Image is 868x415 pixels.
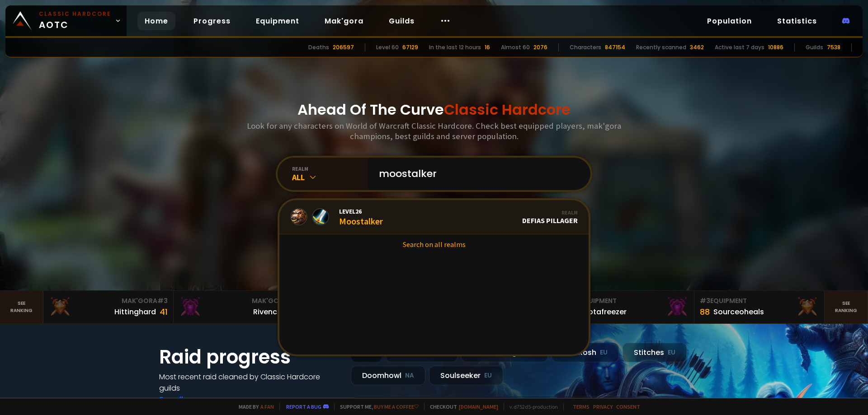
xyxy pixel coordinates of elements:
[292,165,368,172] div: realm
[351,366,425,385] div: Doomhowl
[159,343,340,371] h1: Raid progress
[43,291,174,323] a: Mak'Gora#3Hittinghard41
[429,366,503,385] div: Soulseeker
[504,403,558,410] span: v. d752d5 - production
[668,348,675,357] small: EU
[243,121,625,141] h3: Look for any characters on World of Warcraft Classic Hardcore. Check best equipped players, mak'g...
[694,291,825,323] a: #3Equipment88Sourceoheals
[690,43,704,51] div: 3462
[317,12,371,30] a: Mak'gora
[159,394,218,405] a: See all progress
[424,403,498,410] span: Checkout
[179,296,298,306] div: Mak'Gora
[339,207,383,227] div: Moostalker
[114,306,156,317] div: Hittinghard
[825,291,868,323] a: Seeranking
[297,99,571,121] h1: Ahead Of The Curve
[5,5,127,36] a: Classic HardcoreAOTC
[570,296,689,306] div: Equipment
[334,403,419,410] span: Support me,
[616,403,640,410] a: Consent
[402,43,418,51] div: 67129
[605,43,625,51] div: 847154
[573,403,590,410] a: Terms
[485,43,490,51] div: 16
[768,43,783,51] div: 10886
[292,172,368,182] div: All
[249,12,307,30] a: Equipment
[159,371,340,394] h4: Most recent raid cleaned by Classic Hardcore guilds
[157,296,168,305] span: # 3
[583,306,627,317] div: Notafreezer
[533,43,547,51] div: 2076
[160,306,168,318] div: 41
[308,43,329,51] div: Deaths
[137,12,175,30] a: Home
[49,296,168,306] div: Mak'Gora
[593,403,613,410] a: Privacy
[715,43,764,51] div: Active last 7 days
[600,348,608,357] small: EU
[570,43,601,51] div: Characters
[770,12,824,30] a: Statistics
[522,209,578,225] div: Defias Pillager
[444,99,571,120] span: Classic Hardcore
[700,306,710,318] div: 88
[260,403,274,410] a: a fan
[713,306,764,317] div: Sourceoheals
[459,403,498,410] a: [DOMAIN_NAME]
[700,296,819,306] div: Equipment
[279,200,589,234] a: Level26MoostalkerRealmDefias Pillager
[373,158,580,190] input: Search a character...
[501,43,530,51] div: Almost 60
[382,12,422,30] a: Guilds
[700,12,759,30] a: Population
[552,343,619,362] div: Nek'Rosh
[405,371,414,380] small: NA
[827,43,840,51] div: 7538
[286,403,321,410] a: Report a bug
[186,12,238,30] a: Progress
[429,43,481,51] div: In the last 12 hours
[806,43,823,51] div: Guilds
[279,234,589,254] a: Search on all realms
[700,296,710,305] span: # 3
[374,403,419,410] a: Buy me a coffee
[233,403,274,410] span: Made by
[636,43,686,51] div: Recently scanned
[253,306,282,317] div: Rivench
[333,43,354,51] div: 206597
[522,209,578,216] div: Realm
[484,371,492,380] small: EU
[339,207,383,215] span: Level 26
[39,10,111,18] small: Classic Hardcore
[39,10,111,32] span: AOTC
[174,291,304,323] a: Mak'Gora#2Rivench100
[564,291,694,323] a: #2Equipment88Notafreezer
[623,343,687,362] div: Stitches
[376,43,399,51] div: Level 60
